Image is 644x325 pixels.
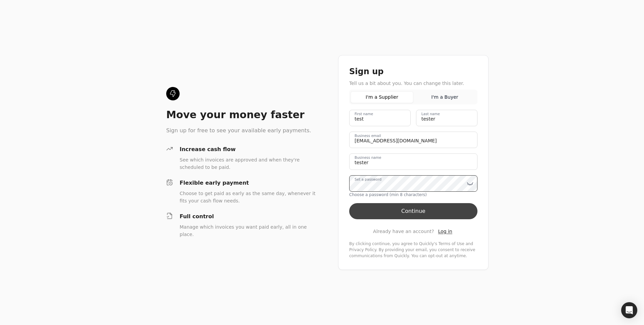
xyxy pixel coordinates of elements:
span: Already have an account? [373,228,434,235]
a: privacy-policy [349,247,376,252]
label: Business email [355,133,381,139]
div: Sign up [349,66,477,77]
label: First name [355,111,373,117]
label: Business name [355,155,381,160]
button: I'm a Supplier [351,91,413,103]
div: Full control [180,213,317,221]
div: Increase cash flow [180,145,317,153]
div: Move your money faster [166,108,317,121]
div: By clicking continue, you agree to Quickly's and . By providing your email, you consent to receiv... [349,241,477,259]
button: Log in [437,227,454,235]
div: See which invoices are approved and when they're scheduled to be paid. [180,156,317,171]
span: Log in [438,229,452,234]
div: Manage which invoices you want paid early, all in one place. [180,223,317,238]
a: terms-of-service [439,241,464,246]
label: Last name [421,111,440,117]
div: Choose to get paid as early as the same day, whenever it fits your cash flow needs. [180,190,317,204]
button: I'm a Buyer [413,91,476,103]
div: Open Intercom Messenger [621,302,637,318]
div: Sign up for free to see your available early payments. [166,127,317,135]
button: Continue [349,203,477,219]
label: Set a password [355,177,381,182]
a: Log in [438,228,452,235]
div: Flexible early payment [180,179,317,187]
div: Choose a password (min 8 characters) [349,192,477,198]
div: Tell us a bit about you. You can change this later. [349,80,477,87]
